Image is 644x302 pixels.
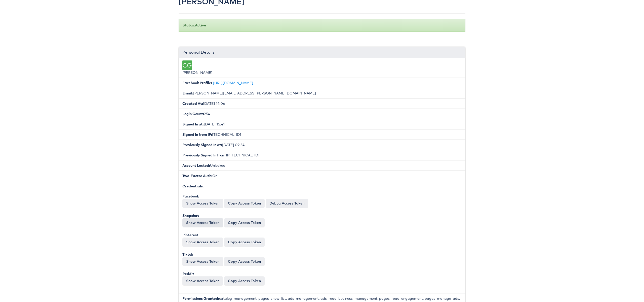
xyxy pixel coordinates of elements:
li: [DATE] 14:06 [179,98,465,109]
button: Show Access Token [182,218,223,227]
li: [DATE] 09:34 [179,140,465,150]
b: Active [195,23,206,27]
b: Reddit [182,272,194,276]
button: Copy Access Token [224,218,265,227]
b: Signed In from IP: [182,132,212,137]
li: Unlocked [179,160,465,171]
a: Debug Access Token [266,199,308,208]
button: Copy Access Token [224,238,265,247]
li: [PERSON_NAME][EMAIL_ADDRESS][PERSON_NAME][DOMAIN_NAME] [179,88,465,98]
div: CG [182,60,192,70]
b: Previously Signed In at: [182,143,222,147]
button: Copy Access Token [224,257,265,266]
button: Copy Access Token [224,199,265,208]
a: [URL][DOMAIN_NAME] [213,81,253,85]
b: Two-Factor Auth: [182,174,212,178]
li: 254 [179,109,465,119]
b: Permissions Granted: [182,296,219,301]
button: Show Access Token [182,276,223,285]
li: : [179,181,465,293]
b: Email: [182,91,193,95]
b: Facebook Profile: [182,81,212,85]
button: Copy Access Token [224,276,265,285]
b: Snapchat [182,213,199,218]
b: Previously Signed In from IP: [182,153,230,157]
b: Signed In at: [182,122,204,126]
b: Login Count: [182,112,204,116]
li: [PERSON_NAME] [179,58,465,78]
b: Facebook [182,194,199,198]
b: Tiktok [182,252,193,257]
button: Show Access Token [182,238,223,247]
b: Credentials [182,184,203,188]
b: Created At: [182,101,203,106]
div: Status: [179,19,465,32]
div: Personal Details [179,47,465,58]
li: [TECHNICAL_ID] [179,150,465,160]
li: [DATE] 15:41 [179,119,465,129]
li: [TECHNICAL_ID] [179,129,465,140]
b: Pinterest [182,233,198,237]
button: Show Access Token [182,199,223,208]
b: Account Locked: [182,163,210,168]
button: Show Access Token [182,257,223,266]
li: On [179,171,465,181]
